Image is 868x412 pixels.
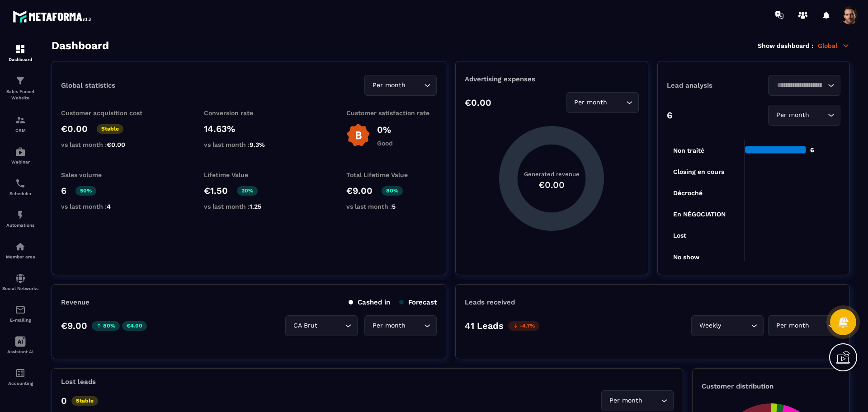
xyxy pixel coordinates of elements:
[75,186,96,196] p: 50%
[673,189,703,197] tspan: Décroché
[364,75,437,96] div: Search for option
[61,81,115,89] p: Global statistics
[204,109,294,117] p: Conversion rate
[609,98,624,108] input: Search for option
[61,185,66,196] p: 6
[15,44,26,55] img: formation
[407,321,422,331] input: Search for option
[204,203,294,210] p: vs last month :
[673,211,726,218] tspan: En NÉGOCIATION
[673,168,724,176] tspan: Closing en cours
[2,286,38,291] p: Social Networks
[15,273,26,284] img: social-network
[768,315,840,336] div: Search for option
[2,223,38,228] p: Automations
[291,321,319,331] span: CA Brut
[71,396,98,406] p: Stable
[15,368,26,379] img: accountant
[768,75,840,96] div: Search for option
[667,110,672,121] p: 6
[2,318,38,323] p: E-mailing
[768,105,840,126] div: Search for option
[2,298,38,329] a: emailemailE-mailing
[237,186,258,196] p: 20%
[15,75,26,86] img: formation
[2,234,38,266] a: automationsautomationsMember area
[15,178,26,189] img: scheduler
[2,159,38,164] p: Webinar
[2,89,38,101] p: Sales Funnel Website
[346,203,437,210] p: vs last month :
[673,253,700,261] tspan: No show
[349,298,390,306] p: Cashed in
[204,141,294,148] p: vs last month :
[364,315,437,336] div: Search for option
[15,210,26,220] img: automations
[667,81,754,89] p: Lead analysis
[465,75,638,83] p: Advertising expenses
[399,298,437,306] p: Forecast
[774,321,811,331] span: Per month
[92,321,120,331] p: 80%
[758,42,813,49] p: Show dashboard :
[15,115,26,126] img: formation
[204,123,294,134] p: 14.63%
[465,320,504,331] p: 41 Leads
[2,69,38,108] a: formationformationSales Funnel Website
[319,321,343,331] input: Search for option
[723,321,749,331] input: Search for option
[774,80,826,90] input: Search for option
[2,140,38,171] a: automationsautomationsWebinar
[15,241,26,252] img: automations
[61,141,151,148] p: vs last month :
[52,39,109,52] h3: Dashboard
[2,266,38,298] a: social-networksocial-networkSocial Networks
[61,123,88,134] p: €0.00
[122,321,147,331] p: €4.00
[370,321,407,331] span: Per month
[2,171,38,203] a: schedulerschedulerScheduler
[285,315,358,336] div: Search for option
[691,315,764,336] div: Search for option
[377,140,393,147] p: Good
[508,321,539,331] p: -4.7%
[697,321,723,331] span: Weekly
[61,298,90,306] p: Revenue
[2,37,38,69] a: formationformationDashboard
[61,378,96,386] p: Lost leads
[346,123,370,147] img: b-badge-o.b3b20ee6.svg
[15,146,26,157] img: automations
[2,128,38,133] p: CRM
[811,110,826,120] input: Search for option
[673,232,686,239] tspan: Lost
[566,92,639,113] div: Search for option
[774,110,811,120] span: Per month
[2,329,38,361] a: Assistant AI
[2,381,38,386] p: Accounting
[2,349,38,354] p: Assistant AI
[811,321,826,331] input: Search for option
[13,8,94,25] img: logo
[61,203,151,210] p: vs last month :
[107,203,111,210] span: 4
[61,395,67,406] p: 0
[346,185,373,196] p: €9.00
[465,97,491,108] p: €0.00
[15,304,26,315] img: email
[97,124,123,134] p: Stable
[392,203,396,210] span: 5
[370,80,407,90] span: Per month
[346,109,437,117] p: Customer satisfaction rate
[2,361,38,393] a: accountantaccountantAccounting
[2,57,38,62] p: Dashboard
[61,320,87,331] p: €9.00
[204,171,294,178] p: Lifetime Value
[346,171,437,178] p: Total Lifetime Value
[601,390,674,411] div: Search for option
[644,396,659,406] input: Search for option
[818,42,850,50] p: Global
[204,185,228,196] p: €1.50
[702,382,840,390] p: Customer distribution
[250,141,265,148] span: 9.3%
[2,191,38,196] p: Scheduler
